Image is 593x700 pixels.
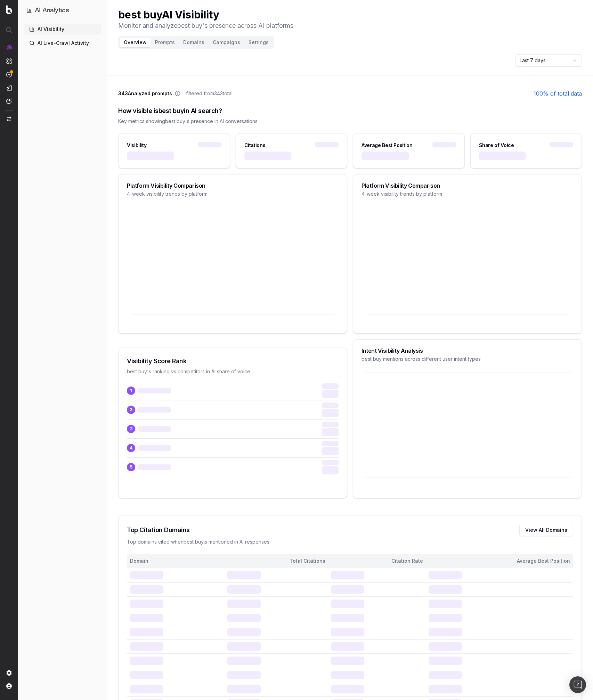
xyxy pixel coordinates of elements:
[118,21,293,31] p: Monitor and analyze best buy 's presence across AI platforms
[6,683,12,689] img: My account
[362,142,413,149] div: Average Best Position
[151,38,179,47] button: Prompts
[479,142,514,149] div: Share of Voice
[569,676,586,693] div: Open Intercom Messenger
[331,557,423,564] div: Citation Rate
[127,406,135,414] span: 2
[6,72,12,78] img: Activation
[362,190,573,197] div: 4-week visibility trends by platform
[244,142,266,149] div: Citations
[127,190,339,197] div: 4-week visibility trends by platform
[127,425,135,433] span: 3
[244,38,273,47] button: Settings
[362,356,573,363] div: best buy mentions across different user intent types
[6,98,12,104] img: Assist
[6,58,12,64] img: Intelligence
[118,106,582,116] div: How visible is best buy in AI search?
[24,24,101,35] a: AI Visibility
[6,85,12,91] img: Studio
[127,525,190,535] div: Top Citation Domains
[127,356,339,366] div: Visibility Score Rank
[24,38,101,49] a: AI Live-Crawl Activity
[209,38,244,47] button: Campaigns
[179,38,209,47] button: Domains
[127,444,135,452] span: 4
[118,8,293,21] h1: best buy AI Visibility
[130,557,222,564] div: Domain
[6,670,12,676] img: Setting
[127,463,135,471] span: 5
[118,118,582,125] div: Key metrics showing best buy 's presence in AI conversations
[362,348,573,353] div: Intent Visibility Analysis
[519,524,573,536] button: View All Domains
[429,557,570,564] div: Average Best Position
[120,38,151,47] button: Overview
[127,538,573,545] div: Top domains cited when best buy is mentioned in AI responses
[127,142,147,149] div: Visibility
[227,557,325,564] div: Total Citations
[26,6,98,15] button: AI Analytics
[127,368,339,375] div: best buy 's ranking vs competitors in AI share of voice
[186,90,233,97] span: filtered from 343 total
[6,45,12,50] img: Analytics
[127,183,339,188] div: Platform Visibility Comparison
[7,116,11,121] img: Switch project
[127,386,135,395] span: 1
[534,89,582,98] a: 100% of total data
[6,5,12,14] img: Botify logo
[362,183,573,188] div: Platform Visibility Comparison
[118,90,172,97] span: 343 Analyzed prompts
[35,6,69,15] h1: AI Analytics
